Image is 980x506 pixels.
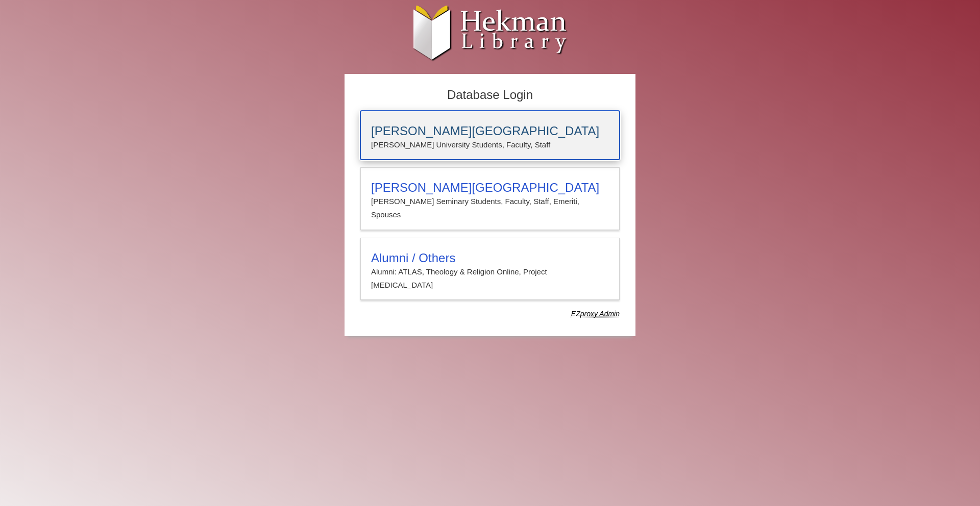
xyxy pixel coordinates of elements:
[360,167,620,230] a: [PERSON_NAME][GEOGRAPHIC_DATA][PERSON_NAME] Seminary Students, Faculty, Staff, Emeriti, Spouses
[371,124,609,138] h3: [PERSON_NAME][GEOGRAPHIC_DATA]
[371,251,609,292] summary: Alumni / OthersAlumni: ATLAS, Theology & Religion Online, Project [MEDICAL_DATA]
[571,310,620,318] dfn: Use Alumni login
[371,251,609,265] h3: Alumni / Others
[371,181,609,195] h3: [PERSON_NAME][GEOGRAPHIC_DATA]
[355,85,625,106] h2: Database Login
[360,111,620,160] a: [PERSON_NAME][GEOGRAPHIC_DATA][PERSON_NAME] University Students, Faculty, Staff
[371,138,609,151] p: [PERSON_NAME] University Students, Faculty, Staff
[371,265,609,292] p: Alumni: ATLAS, Theology & Religion Online, Project [MEDICAL_DATA]
[371,195,609,222] p: [PERSON_NAME] Seminary Students, Faculty, Staff, Emeriti, Spouses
